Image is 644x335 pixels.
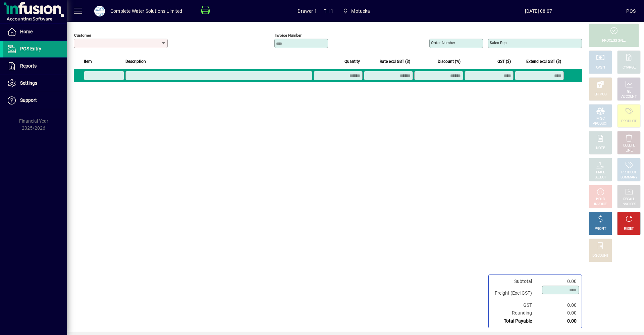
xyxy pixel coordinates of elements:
[621,94,637,99] div: ACCOUNT
[89,5,110,17] button: Profile
[20,63,37,69] span: Reports
[491,301,539,309] td: GST
[491,285,539,301] td: Freight (Excl GST)
[3,58,67,75] a: Reports
[351,6,370,16] span: Motueka
[626,6,636,16] div: POS
[624,226,634,232] div: RESET
[622,202,636,207] div: INVOICES
[539,309,579,317] td: 0.00
[621,119,636,124] div: PRODUCT
[20,80,37,86] span: Settings
[593,121,608,126] div: PRODUCT
[380,58,410,65] span: Rate excl GST ($)
[3,24,67,40] a: Home
[596,65,605,70] div: CASH
[623,143,635,148] div: DELETE
[450,6,626,16] span: [DATE] 08:07
[110,6,182,16] div: Complete Water Solutions Limited
[539,317,579,325] td: 0.00
[623,65,636,70] div: CHARGE
[20,29,33,34] span: Home
[626,148,632,153] div: LINE
[623,197,635,202] div: RECALL
[324,6,333,16] span: Till 1
[125,58,146,65] span: Description
[344,58,360,65] span: Quantity
[3,92,67,109] a: Support
[84,58,92,65] span: Item
[595,175,606,180] div: SELECT
[594,202,606,207] div: INVOICE
[539,301,579,309] td: 0.00
[497,58,511,65] span: GST ($)
[621,175,637,180] div: SUMMARY
[491,278,539,285] td: Subtotal
[594,92,607,97] div: EFTPOS
[491,309,539,317] td: Rounding
[526,58,561,65] span: Extend excl GST ($)
[596,116,604,121] div: MISC
[74,33,91,38] mat-label: Customer
[431,40,455,45] mat-label: Order number
[596,197,605,202] div: HOLD
[438,58,461,65] span: Discount (%)
[20,97,37,103] span: Support
[627,89,631,94] div: GL
[340,5,373,17] span: Motueka
[596,170,605,175] div: PRICE
[539,278,579,285] td: 0.00
[491,317,539,325] td: Total Payable
[298,6,317,16] span: Drawer 1
[602,38,626,43] div: PROCESS SALE
[3,75,67,92] a: Settings
[490,40,506,45] mat-label: Sales rep
[595,226,606,232] div: PROFIT
[275,33,302,38] mat-label: Invoice number
[621,170,636,175] div: PRODUCT
[596,146,605,151] div: NOTE
[20,46,41,51] span: POS Entry
[592,253,608,258] div: DISCOUNT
